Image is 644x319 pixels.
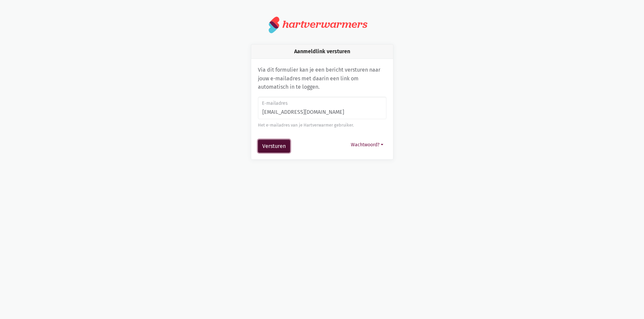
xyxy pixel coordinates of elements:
img: logo.svg [269,16,280,33]
button: Versturen [258,140,290,153]
label: E-mailadres [262,100,382,107]
form: Aanmeldlink versturen [258,97,386,153]
div: Aanmeldlink versturen [251,45,393,59]
p: Via dit formulier kan je een bericht versturen naar jouw e-mailadres met daarin een link om autom... [258,66,386,91]
div: Het e-mailadres van je Hartverwarmer gebruiker. [258,122,386,129]
button: Wachtwoord? [348,140,386,150]
div: hartverwarmers [282,18,367,30]
a: hartverwarmers [269,16,375,33]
